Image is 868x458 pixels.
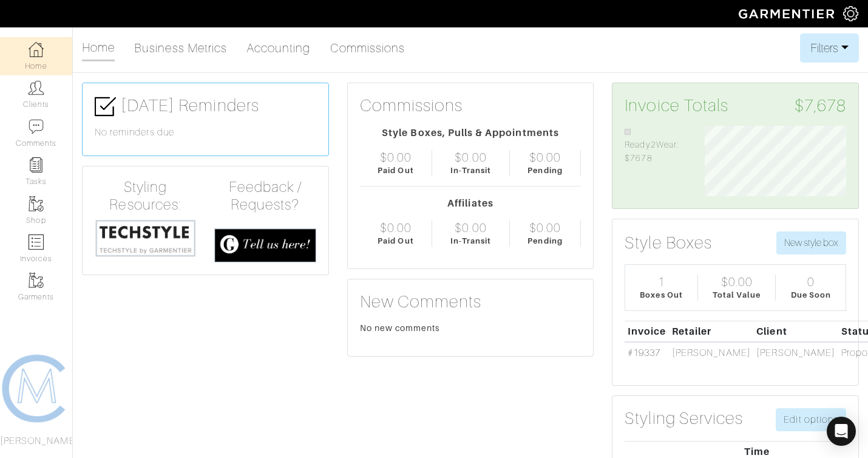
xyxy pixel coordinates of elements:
[625,233,712,253] h3: Style Boxes
[246,36,311,60] a: Accounting
[754,342,838,363] td: [PERSON_NAME]
[95,95,316,117] h3: [DATE] Reminders
[669,321,753,342] th: Retailer
[29,42,44,57] img: dashboard-icon-dbcd8f5a0b271acd01030246c82b418ddd0df26cd7fceb0bd07c9910d44c42f6.png
[791,289,831,301] div: Due Soon
[529,220,561,235] div: $0.00
[843,6,858,21] img: gear-icon-white-bd11855cb880d31180b6d7d6211b90ccbf57a29d726f0c71d8c61bd08dd39cc2.png
[713,289,761,301] div: Total Value
[330,36,405,60] a: Commissions
[795,95,846,116] span: $7,678
[378,165,413,176] div: Paid Out
[360,292,581,312] h3: New Comments
[380,220,412,235] div: $0.00
[529,150,561,165] div: $0.00
[754,321,838,342] th: Client
[625,126,687,165] li: Ready2Wear: $7678
[658,275,665,289] div: 1
[628,347,660,358] a: #19337
[360,95,463,116] h3: Commissions
[29,80,44,95] img: clients-icon-6bae9207a08558b7cb47a8932f037763ab4055f8c8b6bfacd5dc20c3e0201464.png
[95,179,196,214] h4: Styling Resources:
[625,321,669,342] th: Invoice
[625,408,743,429] h3: Styling Services
[380,150,412,165] div: $0.00
[625,95,846,116] h3: Invoice Totals
[450,235,492,247] div: In-Transit
[827,417,856,446] div: Open Intercom Messenger
[214,179,316,214] h4: Feedback / Requests?
[29,119,44,134] img: comment-icon-a0a6a9ef722e966f86d9cbdc48e553b5cf19dbc54f86b18d962a5391bc8f6eb6.png
[807,275,815,289] div: 0
[29,234,44,250] img: orders-icon-0abe47150d42831381b5fb84f609e132dff9fe21cb692f30cb5eec754e2cba89.png
[721,275,753,289] div: $0.00
[640,289,682,301] div: Boxes Out
[378,235,413,247] div: Paid Out
[29,273,44,288] img: garments-icon-b7da505a4dc4fd61783c78ac3ca0ef83fa9d6f193b1c9dc38574b1d14d53ca28.png
[527,235,562,247] div: Pending
[95,219,196,258] img: techstyle-93310999766a10050dc78ceb7f971a75838126fd19372ce40ba20cdf6a89b94b.png
[450,165,492,176] div: In-Transit
[776,408,846,431] a: Edit options
[455,150,486,165] div: $0.00
[800,33,859,63] button: Filters
[95,96,116,117] img: check-box-icon-36a4915ff3ba2bd8f6e4f29bc755bb66becd62c870f447fc0dd1365fcfddab58.png
[360,196,581,211] div: Affiliates
[29,196,44,211] img: garments-icon-b7da505a4dc4fd61783c78ac3ca0ef83fa9d6f193b1c9dc38574b1d14d53ca28.png
[360,126,581,140] div: Style Boxes, Pulls & Appointments
[669,342,753,363] td: [PERSON_NAME]
[134,36,227,60] a: Business Metrics
[82,35,115,61] a: Home
[95,127,316,138] h6: No reminders due
[360,322,581,334] div: No new comments
[455,220,486,235] div: $0.00
[527,165,562,176] div: Pending
[29,157,44,173] img: reminder-icon-8004d30b9f0a5d33ae49ab947aed9ed385cf756f9e5892f1edd6e32f2345188e.png
[214,228,316,262] img: feedback_requests-3821251ac2bd56c73c230f3229a5b25d6eb027adea667894f41107c140538ee0.png
[776,231,846,255] button: New style box
[733,3,843,24] img: garmentier-logo-header-white-b43fb05a5012e4ada735d5af1a66efaba907eab6374d6393d1fbf88cb4ef424d.png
